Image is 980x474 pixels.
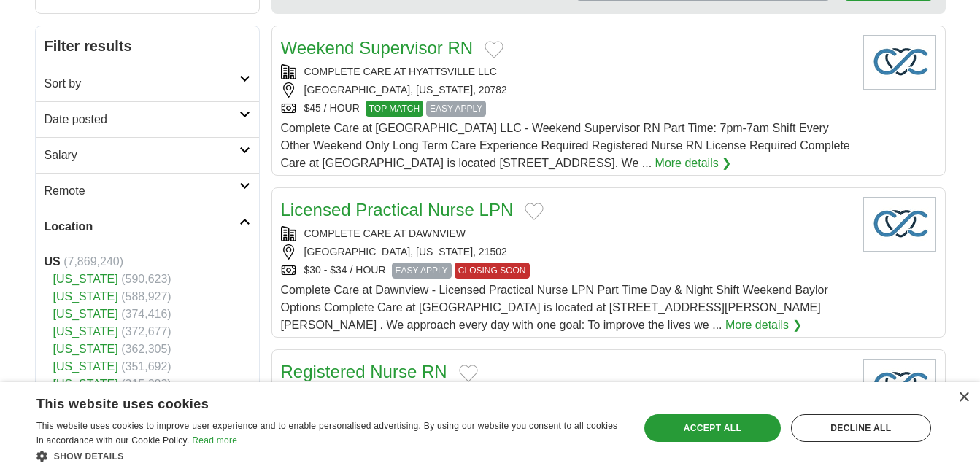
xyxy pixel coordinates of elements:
a: [US_STATE] [53,308,118,320]
a: More details ❯ [655,155,732,172]
span: (372,677) [121,325,171,338]
span: Complete Care at [GEOGRAPHIC_DATA] LLC - Weekend Supervisor RN Part Time: 7pm-7am Shift Every Oth... [281,122,850,169]
a: More details ❯ [725,316,802,334]
div: This website uses cookies [36,391,584,413]
a: [US_STATE] [53,343,118,355]
div: [GEOGRAPHIC_DATA], [US_STATE], 21502 [281,244,852,260]
div: Decline all [791,414,931,442]
h2: Location [45,218,239,236]
img: Company logo [863,197,936,252]
button: Add to favorite jobs [525,203,544,220]
span: CLOSING SOON [455,263,530,279]
div: COMPLETE CARE AT DAWNVIEW [281,226,852,241]
a: Read more, opens a new window [192,435,237,446]
a: [US_STATE] [53,378,118,390]
a: Sort by [36,66,259,101]
div: [GEOGRAPHIC_DATA], [US_STATE], 20782 [281,82,852,98]
div: Accept all [644,414,781,442]
span: (351,692) [121,360,171,373]
a: [US_STATE] [53,360,118,373]
div: COMPLETE CARE AT HYATTSVILLE LLC [281,64,852,79]
div: $30 - $34 / HOUR [281,263,852,279]
span: EASY APPLY [392,263,452,279]
span: (315,283) [121,378,171,390]
a: [US_STATE] [53,273,118,285]
span: (374,416) [121,308,171,320]
h2: Date posted [45,111,239,128]
a: [US_STATE] [53,290,118,303]
span: (590,623) [121,273,171,285]
img: Company logo [863,35,936,90]
span: Complete Care at Dawnview - Licensed Practical Nurse LPN Part Time Day & Night Shift Weekend Bayl... [281,284,828,331]
h2: Sort by [45,75,239,93]
a: Licensed Practical Nurse LPN [281,200,514,219]
img: Company logo [863,359,936,413]
div: $45 / HOUR [281,101,852,117]
strong: US [45,255,61,268]
span: (362,305) [121,343,171,355]
span: TOP MATCH [366,101,423,117]
span: (7,869,240) [63,255,123,268]
h2: Remote [45,182,239,200]
button: Add to favorite jobs [459,365,478,382]
a: Registered Nurse RN [281,362,447,381]
a: Date posted [36,101,259,137]
a: [US_STATE] [53,325,118,338]
div: Show details [36,448,621,463]
span: Show details [54,451,124,462]
a: Location [36,209,259,244]
a: Salary [36,137,259,173]
a: Remote [36,173,259,209]
span: EASY APPLY [426,101,486,117]
span: (588,927) [121,290,171,303]
a: Weekend Supervisor RN [281,38,474,58]
h2: Filter results [36,26,259,66]
div: Close [958,392,969,403]
span: This website uses cookies to improve user experience and to enable personalised advertising. By u... [36,421,617,446]
h2: Salary [45,147,239,164]
button: Add to favorite jobs [485,41,503,58]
